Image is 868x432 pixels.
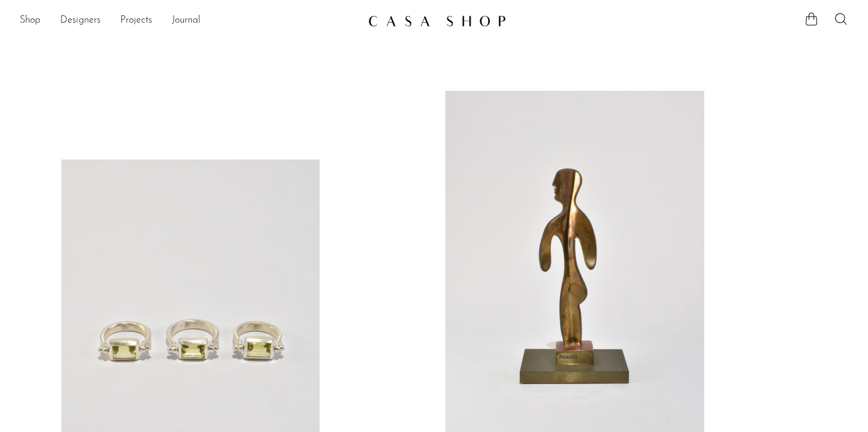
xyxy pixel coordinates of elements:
a: Shop [20,13,40,29]
ul: NEW HEADER MENU [20,10,358,31]
nav: Desktop navigation [20,10,358,31]
a: Designers [60,13,101,29]
a: Journal [172,13,201,29]
a: Projects [120,13,152,29]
